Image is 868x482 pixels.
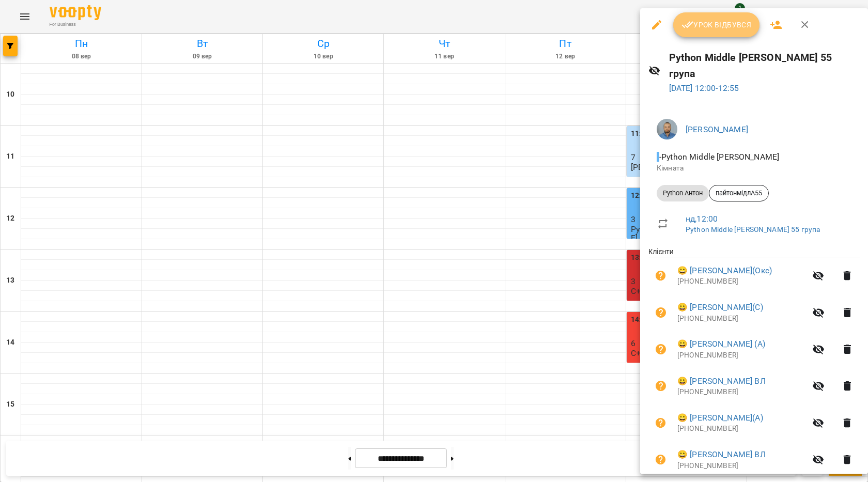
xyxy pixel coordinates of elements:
[709,185,769,201] div: пайтонмідлА55
[677,461,806,471] p: [PHONE_NUMBER]
[677,387,806,397] p: [PHONE_NUMBER]
[677,412,763,424] a: 😀 [PERSON_NAME](А)
[657,189,709,198] span: Python Антон
[657,152,781,162] span: - Python Middle [PERSON_NAME]
[648,411,673,436] button: Візит ще не сплачено. Додати оплату?
[677,301,763,314] a: 😀 [PERSON_NAME](С)
[677,350,806,361] p: [PHONE_NUMBER]
[648,263,673,288] button: Візит ще не сплачено. Додати оплату?
[648,447,673,472] button: Візит ще не сплачено. Додати оплату?
[673,12,760,37] button: Урок відбувся
[677,314,806,324] p: [PHONE_NUMBER]
[648,337,673,362] button: Візит ще не сплачено. Додати оплату?
[677,448,766,461] a: 😀 [PERSON_NAME] ВЛ
[677,375,766,387] a: 😀 [PERSON_NAME] ВЛ
[686,125,748,134] a: [PERSON_NAME]
[677,338,765,350] a: 😀 [PERSON_NAME] (А)
[648,374,673,398] button: Візит ще не сплачено. Додати оплату?
[677,276,806,287] p: [PHONE_NUMBER]
[648,300,673,325] button: Візит ще не сплачено. Додати оплату?
[686,225,820,234] a: Python Middle [PERSON_NAME] 55 група
[657,163,851,174] p: Кімната
[709,189,768,198] span: пайтонмідлА55
[677,265,772,277] a: 😀 [PERSON_NAME](Окс)
[657,119,677,139] img: 2a5fecbf94ce3b4251e242cbcf70f9d8.jpg
[681,19,752,31] span: Урок відбувся
[669,50,860,82] h6: Python Middle [PERSON_NAME] 55 група
[669,83,739,93] a: [DATE] 12:00-12:55
[686,214,718,224] a: нд , 12:00
[648,246,860,482] ul: Клієнти
[677,424,806,434] p: [PHONE_NUMBER]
